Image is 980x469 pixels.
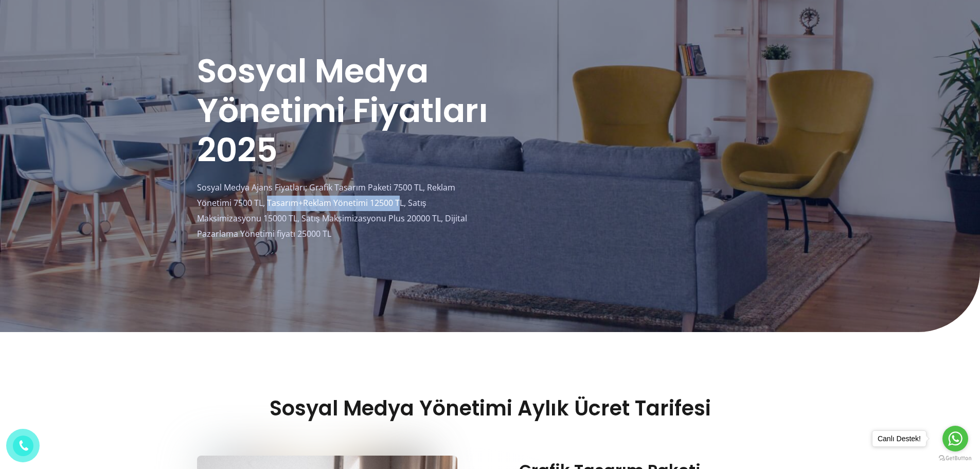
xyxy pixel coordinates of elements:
[197,396,783,421] h2: Sosyal Medya Yönetimi Aylık Ücret Tarifesi
[197,180,490,241] p: Sosyal Medya Ajans Fiyatları; Grafik Tasarım Paketi 7500 TL, Reklam Yönetimi 7500 TL, Tasarım+Rek...
[942,426,968,451] a: Go to whatsapp
[872,430,926,447] a: Canlı Destek!
[872,431,926,446] div: Canlı Destek!
[197,51,490,170] h1: Sosyal Medya Yönetimi Fiyatları 2025
[939,455,972,462] a: Go to GetButton.io website
[14,437,32,454] img: phone.png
